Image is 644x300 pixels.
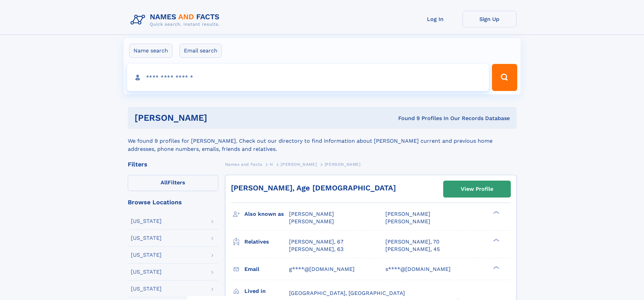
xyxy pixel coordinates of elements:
[385,246,440,253] a: [PERSON_NAME], 45
[131,252,162,258] div: [US_STATE]
[270,160,273,168] a: H
[492,238,500,242] div: ❯
[462,11,517,27] a: Sign Up
[131,235,162,241] div: [US_STATE]
[131,286,162,292] div: [US_STATE]
[289,238,343,246] a: [PERSON_NAME], 67
[161,179,168,186] span: All
[131,218,162,224] div: [US_STATE]
[408,11,462,27] a: Log In
[492,265,500,270] div: ❯
[461,181,493,197] div: View Profile
[303,115,510,122] div: Found 9 Profiles In Our Records Database
[281,160,317,168] a: [PERSON_NAME]
[444,181,510,197] a: View Profile
[128,161,218,167] div: Filters
[231,184,396,192] a: [PERSON_NAME], Age [DEMOGRAPHIC_DATA]
[270,162,273,167] span: H
[289,211,334,217] span: [PERSON_NAME]
[131,269,162,275] div: [US_STATE]
[128,129,517,153] div: We found 9 profiles for [PERSON_NAME]. Check out our directory to find information about [PERSON_...
[385,218,430,225] span: [PERSON_NAME]
[385,238,439,246] a: [PERSON_NAME], 70
[244,208,289,220] h3: Also known as
[244,263,289,275] h3: Email
[128,11,225,29] img: Logo Names and Facts
[325,162,361,167] span: [PERSON_NAME]
[128,199,218,205] div: Browse Locations
[492,210,500,215] div: ❯
[289,290,405,296] span: [GEOGRAPHIC_DATA], [GEOGRAPHIC_DATA]
[244,285,289,297] h3: Lived in
[225,160,262,168] a: Names and Facts
[244,236,289,248] h3: Relatives
[129,44,172,58] label: Name search
[128,175,218,191] label: Filters
[289,246,343,253] a: [PERSON_NAME], 63
[289,218,334,225] span: [PERSON_NAME]
[492,64,517,91] button: Search Button
[281,162,317,167] span: [PERSON_NAME]
[127,64,489,91] input: search input
[135,114,303,122] h1: [PERSON_NAME]
[385,211,430,217] span: [PERSON_NAME]
[180,44,222,58] label: Email search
